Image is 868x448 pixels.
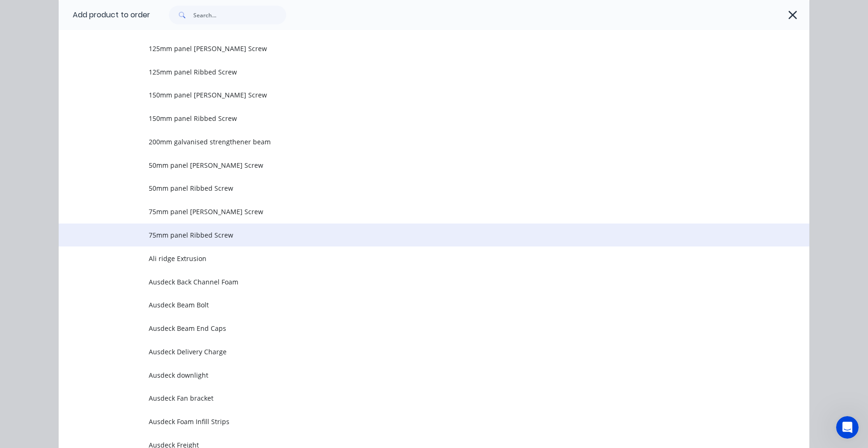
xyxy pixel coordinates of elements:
span: 150mm panel Ribbed Screw [149,113,677,123]
span: 200mm galvanised strengthener beam [149,137,677,147]
span: Ausdeck Back Channel Foam [149,277,677,287]
span: 75mm panel [PERSON_NAME] Screw [149,207,677,217]
span: Ausdeck Beam Bolt [149,300,677,310]
span: 50mm panel Ribbed Screw [149,183,677,193]
span: 125mm panel Ribbed Screw [149,67,677,77]
span: Ausdeck Foam Infill Strips [149,417,677,426]
span: Ausdeck Fan bracket [149,393,677,403]
span: Ausdeck downlight [149,370,677,380]
span: 50mm panel [PERSON_NAME] Screw [149,160,677,170]
span: 150mm panel [PERSON_NAME] Screw [149,90,677,100]
span: Ali ridge Extrusion [149,254,677,263]
span: Ausdeck Delivery Charge [149,347,677,357]
span: Ausdeck Beam End Caps [149,323,677,333]
span: 75mm panel Ribbed Screw [149,230,677,240]
input: Search... [193,6,286,24]
span: 125mm panel [PERSON_NAME] Screw [149,44,677,53]
iframe: Intercom live chat [836,416,859,439]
